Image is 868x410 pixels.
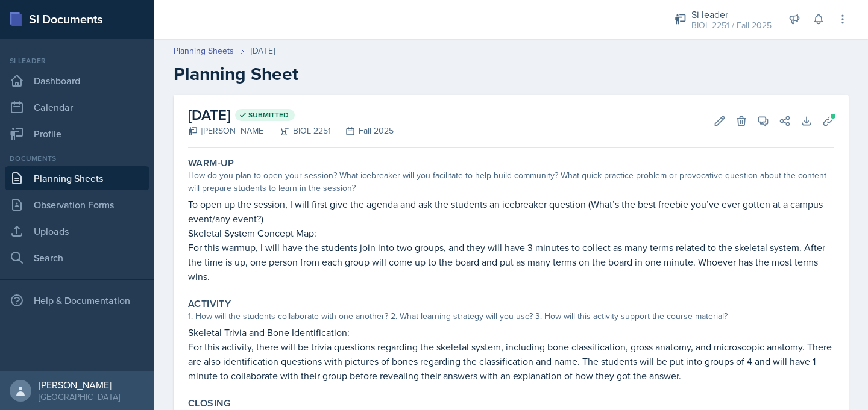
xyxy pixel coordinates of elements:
a: Profile [5,122,149,146]
a: Planning Sheets [5,166,149,190]
a: Dashboard [5,69,149,93]
p: Skeletal Trivia and Bone Identification: [188,325,834,340]
p: Skeletal System Concept Map: [188,226,834,240]
label: Activity [188,298,231,310]
div: Si leader [691,7,772,22]
div: [PERSON_NAME] [188,125,265,137]
a: Calendar [5,95,149,119]
div: BIOL 2251 / Fall 2025 [691,19,772,32]
div: [PERSON_NAME] [39,379,120,391]
a: Search [5,246,149,270]
label: Closing [188,397,231,409]
a: Observation Forms [5,193,149,217]
a: Uploads [5,219,149,243]
div: How do you plan to open your session? What icebreaker will you facilitate to help build community... [188,169,834,194]
div: [GEOGRAPHIC_DATA] [39,391,120,403]
div: [DATE] [251,45,275,57]
label: Warm-Up [188,157,234,169]
div: Si leader [5,55,149,66]
div: Documents [5,153,149,164]
p: For this activity, there will be trivia questions regarding the skeletal system, including bone c... [188,340,834,383]
div: Fall 2025 [331,125,394,137]
h2: Planning Sheet [174,63,849,85]
div: Help & Documentation [5,288,149,312]
h2: [DATE] [188,104,394,126]
span: Submitted [248,110,289,120]
p: To open up the session, I will first give the agenda and ask the students an icebreaker question ... [188,197,834,226]
a: Planning Sheets [174,45,234,57]
p: For this warmup, I will have the students join into two groups, and they will have 3 minutes to c... [188,240,834,284]
div: 1. How will the students collaborate with one another? 2. What learning strategy will you use? 3.... [188,310,834,323]
div: BIOL 2251 [265,125,331,137]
